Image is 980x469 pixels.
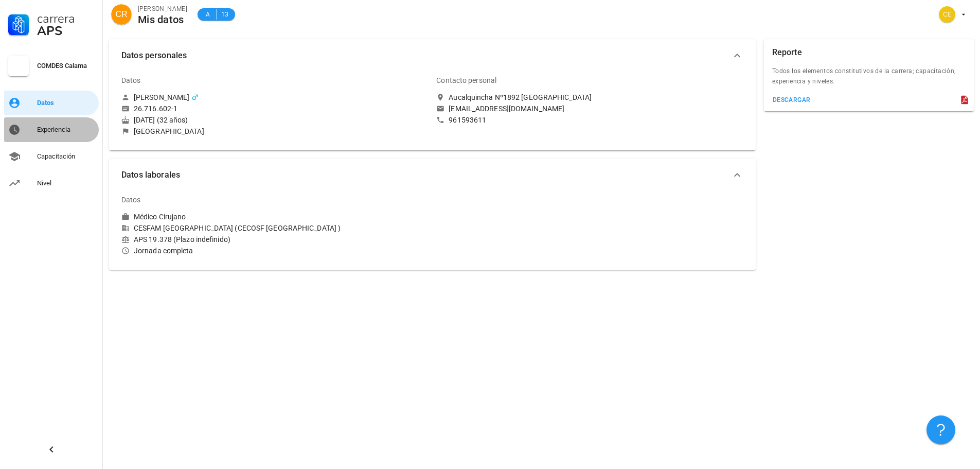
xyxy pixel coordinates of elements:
[772,96,811,103] div: descargar
[436,104,743,113] a: [EMAIL_ADDRESS][DOMAIN_NAME]
[37,12,95,25] div: Carrera
[37,152,95,161] div: Capacitación
[37,99,95,107] div: Datos
[221,9,229,20] span: 13
[37,25,95,37] div: APS
[138,14,187,25] div: Mis datos
[772,39,802,66] div: Reporte
[134,127,204,136] div: [GEOGRAPHIC_DATA]
[134,212,186,221] div: Médico Cirujano
[768,93,815,107] button: descargar
[764,66,974,93] div: Todos los elementos constitutivos de la carrera; capacitación, experiencia y niveles.
[37,62,95,70] div: COMDES Calama
[134,104,177,113] div: 26.716.602-1
[121,115,428,125] div: [DATE] (32 años)
[109,159,756,192] button: Datos laborales
[111,4,132,25] div: avatar
[436,68,496,93] div: Contacto personal
[436,115,743,125] a: 961593611
[121,168,731,182] span: Datos laborales
[449,104,564,113] div: [EMAIL_ADDRESS][DOMAIN_NAME]
[4,171,99,196] a: Nivel
[449,115,486,125] div: 961593611
[121,187,141,212] div: Datos
[115,4,127,25] span: CR
[138,4,187,14] div: [PERSON_NAME]
[4,144,99,169] a: Capacitación
[121,48,731,63] span: Datos personales
[939,6,955,23] div: avatar
[449,93,592,102] div: Aucalquincha Nº1892 [GEOGRAPHIC_DATA]
[204,9,212,20] span: A
[4,91,99,115] a: Datos
[37,179,95,187] div: Nivel
[109,39,756,72] button: Datos personales
[121,235,428,244] div: APS 19.378 (Plazo indefinido)
[134,93,189,102] div: [PERSON_NAME]
[121,223,428,233] div: CESFAM [GEOGRAPHIC_DATA] (CECOSF [GEOGRAPHIC_DATA] )
[121,246,428,255] div: Jornada completa
[37,126,95,134] div: Experiencia
[436,93,743,102] a: Aucalquincha Nº1892 [GEOGRAPHIC_DATA]
[121,68,141,93] div: Datos
[4,117,99,142] a: Experiencia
